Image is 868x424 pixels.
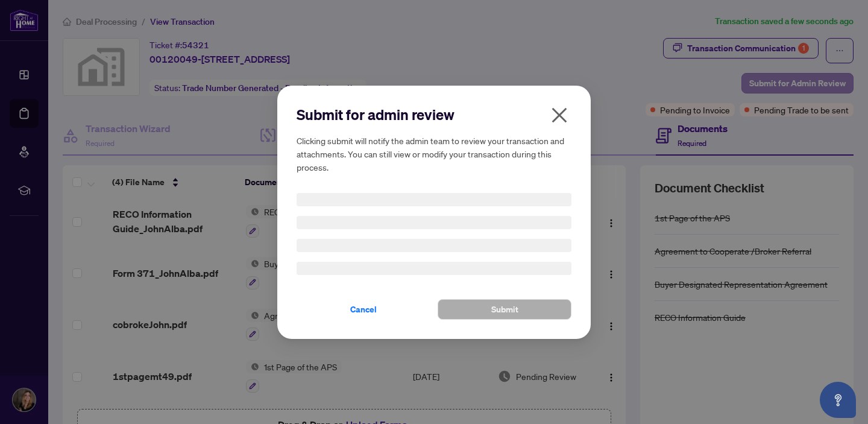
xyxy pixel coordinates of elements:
[550,106,569,125] span: close
[297,105,571,124] h2: Submit for admin review
[350,300,377,319] span: Cancel
[438,299,571,320] button: Submit
[820,382,856,418] button: Open asap
[297,299,430,320] button: Cancel
[297,134,571,174] h5: Clicking submit will notify the admin team to review your transaction and attachments. You can st...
